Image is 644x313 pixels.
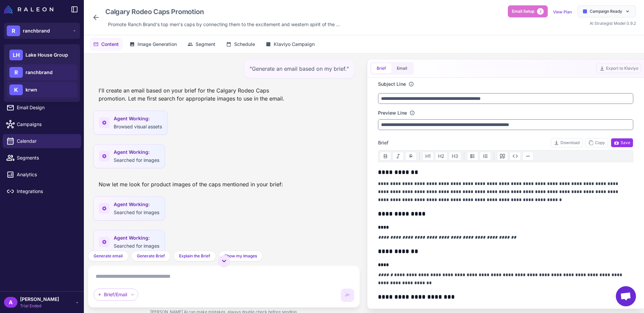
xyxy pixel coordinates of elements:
[4,5,56,13] a: Raleon Logo
[224,253,257,259] span: Show my Images
[114,201,159,208] span: Agent Working:
[17,171,76,178] span: Analytics
[105,19,343,29] div: Click to edit description
[378,80,406,88] label: Subject Line
[244,59,355,78] div: "Generate an email based on my brief."
[114,115,162,122] span: Agent Working:
[3,184,81,198] a: Integrations
[9,67,23,78] div: R
[222,38,259,51] button: Schedule
[590,21,636,26] span: AI Strategist Model 0.9.2
[614,140,630,146] span: Save
[196,41,215,48] span: Segment
[3,84,81,98] a: Knowledge
[512,8,534,14] span: Email Setup
[616,286,636,306] div: Ouvrir le chat
[422,152,434,161] button: H1
[25,51,68,59] span: Lake House Group
[391,63,413,73] button: Email
[101,41,119,48] span: Content
[173,251,216,261] button: Explain the Brief
[3,151,81,165] a: Segments
[17,137,76,145] span: Calendar
[93,178,288,191] div: Now let me look for product images of the caps mentioned in your brief:
[114,243,159,249] span: Searched for images
[234,41,255,48] span: Schedule
[371,63,391,73] button: Brief
[551,138,583,147] button: Download
[508,5,548,17] button: Email Setup3
[3,117,81,131] a: Campaigns
[3,67,81,81] a: Chats
[108,21,340,28] span: Promote Ranch Brand's top men's caps by connecting them to the excitement and western spirit of t...
[378,109,407,117] label: Preview Line
[17,188,76,195] span: Integrations
[114,124,162,129] span: Browsed visual assets
[17,104,76,111] span: Email Design
[9,50,23,60] div: LH
[23,27,50,35] span: ranchbrand
[596,64,641,73] button: Export to Klaviyo
[9,84,23,95] div: K
[103,5,343,18] div: Click to edit campaign name
[7,25,20,36] div: R
[17,121,76,128] span: Campaigns
[88,251,128,261] button: Generate email
[553,9,572,14] a: View Plan
[131,251,171,261] button: Generate Brief
[137,253,165,259] span: Generate Brief
[4,297,17,308] div: A
[114,148,159,156] span: Agent Working:
[25,69,53,76] span: ranchbrand
[183,38,219,51] button: Segment
[585,138,608,147] button: Copy
[588,140,605,146] span: Copy
[274,41,315,48] span: Klaviyo Campaign
[3,168,81,182] a: Analytics
[262,38,319,51] button: Klaviyo Campaign
[125,38,181,51] button: Image Generation
[3,101,81,115] a: Email Design
[89,38,123,51] button: Content
[20,303,59,309] span: Trial Ended
[93,84,302,105] div: I'll create an email based on your brief for the Calgary Rodeo Caps promotion. Let me first searc...
[3,134,81,148] a: Calendar
[219,251,263,261] button: Show my Images
[537,8,544,15] span: 3
[114,234,159,242] span: Agent Working:
[611,138,633,147] button: Save
[590,8,622,14] span: Campaign Ready
[449,152,461,161] button: H3
[114,157,159,163] span: Searched for images
[20,296,59,303] span: [PERSON_NAME]
[17,154,76,162] span: Segments
[94,253,123,259] span: Generate email
[435,152,447,161] button: H2
[138,41,177,48] span: Image Generation
[378,139,388,146] span: Brief
[4,5,53,13] img: Raleon Logo
[179,253,210,259] span: Explain the Brief
[114,209,159,215] span: Searched for images
[4,23,80,39] button: Rranchbrand
[25,86,37,93] span: krwn
[94,289,138,301] div: Brief/Email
